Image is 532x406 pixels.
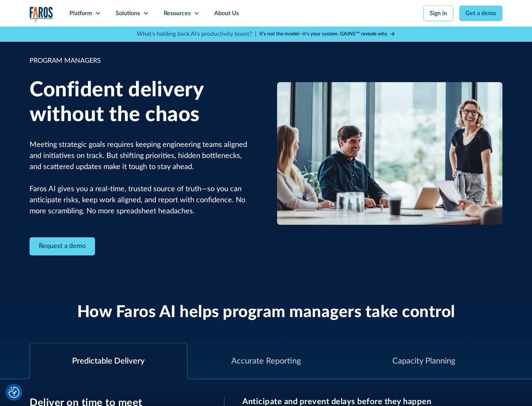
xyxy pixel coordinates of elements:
[69,9,92,18] div: Platform
[77,303,455,322] h2: How Faros AI helps program managers take control
[30,139,255,217] p: Meeting strategic goals requires keeping engineering teams aligned and initiatives on track. But ...
[30,56,255,66] div: PROGRAM MANAGERS
[231,355,301,367] div: Accurate Reporting
[8,387,20,398] button: Cookie Settings
[164,9,191,18] div: Resources
[30,78,255,127] h1: Confident delivery without the chaos
[8,387,20,398] img: Revisit consent button
[459,6,502,21] a: Get a demo
[30,7,53,22] a: home
[423,6,453,21] a: Sign in
[392,355,455,367] div: Capacity Planning
[116,9,140,18] div: Solutions
[259,31,387,37] strong: It’s not the model—it’s your system. GAINS™ reveals why
[30,7,53,22] img: Logo of the analytics and reporting company Faros.
[30,237,95,255] a: Contact Modal
[72,355,144,367] div: Predictable Delivery
[259,30,395,38] a: It’s not the model—it’s your system. GAINS™ reveals why
[137,30,256,38] p: What's holding back AI's productivity boost? |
